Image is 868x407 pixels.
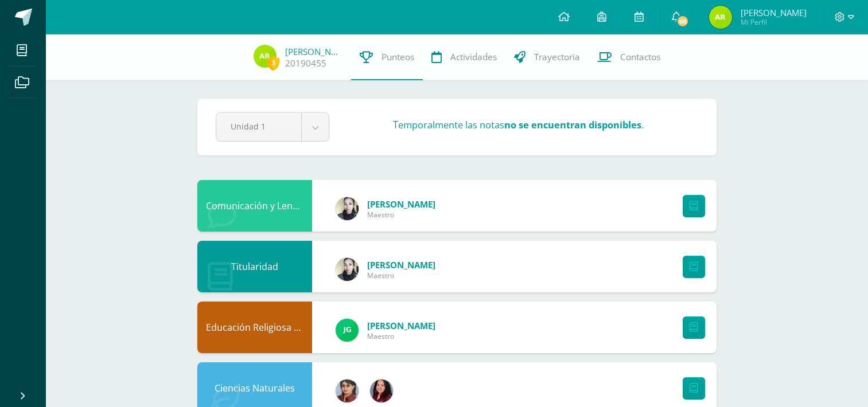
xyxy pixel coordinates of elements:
[197,241,312,292] div: Titularidad
[423,34,505,80] a: Actividades
[676,15,689,28] span: 68
[367,331,435,341] span: Maestro
[370,379,393,402] img: 7420dd8cffec07cce464df0021f01d4a.png
[197,302,312,353] div: Educación Religiosa Escolar
[589,34,669,80] a: Contactos
[620,51,660,63] span: Contactos
[285,57,326,69] a: 20190455
[367,320,435,331] span: [PERSON_NAME]
[336,197,359,220] img: 119c9a59dca757fc394b575038654f60.png
[336,319,359,342] img: 3da61d9b1d2c0c7b8f7e89c78bbce001.png
[741,17,807,27] span: Mi Perfil
[367,210,435,220] span: Maestro
[267,56,279,70] span: 3
[336,379,359,402] img: 62738a800ecd8b6fa95d10d0b85c3dbc.png
[367,271,435,280] span: Maestro
[393,119,644,131] h3: Temporalmente las notas .
[197,180,312,232] div: Comunicación y Lenguaje, Idioma Extranjero Inglés
[367,198,435,210] span: [PERSON_NAME]
[534,51,580,63] span: Trayectoria
[504,119,641,131] strong: no se encuentran disponibles
[709,6,732,29] img: cff12f123aa315a5d9907f0740b4be45.png
[382,51,414,63] span: Punteos
[285,46,342,57] a: [PERSON_NAME]
[231,113,287,140] span: Unidad 1
[254,45,277,68] img: cff12f123aa315a5d9907f0740b4be45.png
[450,51,497,63] span: Actividades
[367,259,435,271] span: [PERSON_NAME]
[505,34,589,80] a: Trayectoria
[741,7,807,18] span: [PERSON_NAME]
[351,34,423,80] a: Punteos
[216,113,329,141] a: Unidad 1
[336,258,359,281] img: 119c9a59dca757fc394b575038654f60.png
